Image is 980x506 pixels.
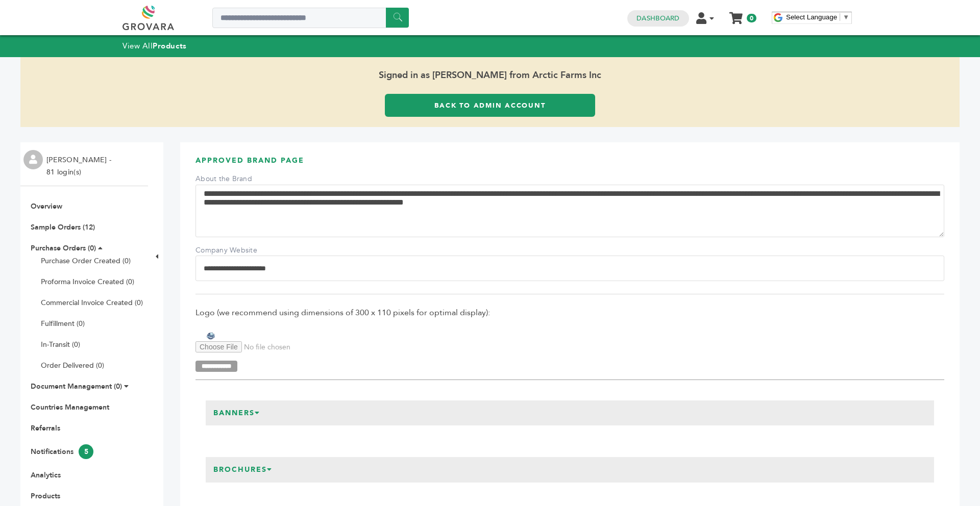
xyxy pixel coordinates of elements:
[730,9,742,20] a: My Cart
[206,400,268,426] h3: Banners
[195,156,944,173] h3: APPROVED BRAND PAGE
[843,13,849,21] span: ▼
[195,307,944,318] span: Logo (we recommend using dimensions of 300 x 110 pixels for optimal display):
[20,57,960,94] span: Signed in as [PERSON_NAME] from Arctic Farms Inc
[41,277,134,287] a: Proforma Invoice Created (0)
[206,457,280,483] h3: Brochures
[212,8,409,28] input: Search a product or brand...
[153,41,186,51] strong: Products
[195,245,267,256] label: Company Website
[786,13,849,21] a: Select Language​
[31,423,60,433] a: Referrals
[31,470,61,480] a: Analytics
[31,201,62,211] a: Overview
[385,94,595,117] a: Back to Admin Account
[41,256,131,266] a: Purchase Order Created (0)
[41,340,80,349] a: In-Transit (0)
[41,361,104,370] a: Order Delivered (0)
[46,154,114,179] li: [PERSON_NAME] - 81 login(s)
[636,14,679,23] a: Dashboard
[31,402,109,412] a: Countries Management
[31,222,95,232] a: Sample Orders (12)
[23,150,43,169] img: profile.png
[122,41,187,51] a: View AllProducts
[41,319,85,328] a: Fulfillment (0)
[195,174,267,184] label: About the Brand
[786,13,837,21] span: Select Language
[31,243,96,253] a: Purchase Orders (0)
[41,298,143,308] a: Commercial Invoice Created (0)
[747,14,756,22] span: 0
[31,382,122,391] a: Document Management (0)
[79,444,93,459] span: 5
[195,330,226,341] img: Arctic Farms Inc
[31,447,93,457] a: Notifications5
[31,491,60,501] a: Products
